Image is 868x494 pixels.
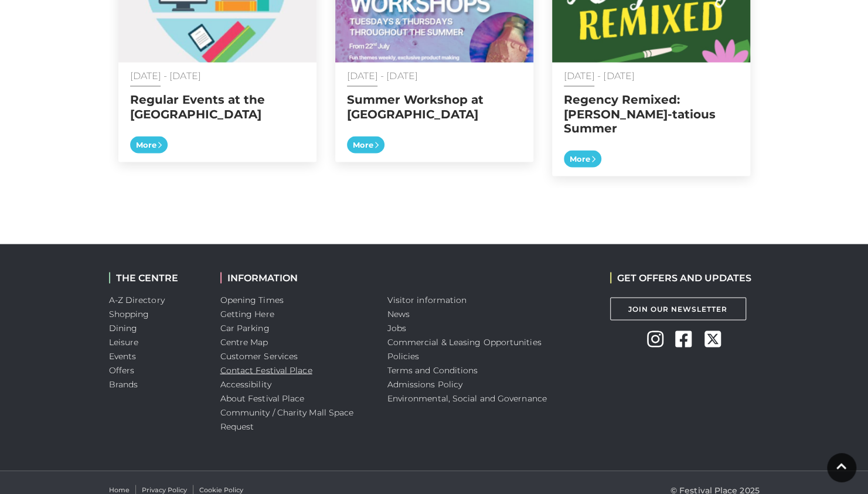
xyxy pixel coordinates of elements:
[564,150,601,168] span: More
[387,322,406,333] a: Jobs
[109,294,165,305] a: A-Z Directory
[109,336,139,347] a: Leisure
[610,297,746,320] a: Join Our Newsletter
[220,294,284,305] a: Opening Times
[387,336,542,347] a: Commercial & Leasing Opportunities
[220,322,270,333] a: Car Parking
[109,379,138,389] a: Brands
[564,71,738,81] p: [DATE] - [DATE]
[109,322,138,333] a: Dining
[220,308,274,319] a: Getting Here
[109,308,149,319] a: Shopping
[387,379,463,389] a: Admissions Policy
[109,350,137,361] a: Events
[387,308,410,319] a: News
[130,71,305,81] p: [DATE] - [DATE]
[220,407,354,431] a: Community / Charity Mall Space Request
[130,93,305,121] h2: Regular Events at the [GEOGRAPHIC_DATA]
[109,364,135,375] a: Offers
[564,93,738,135] h2: Regency Remixed: [PERSON_NAME]-tatious Summer
[220,379,271,389] a: Accessibility
[130,136,168,154] span: More
[220,336,268,347] a: Centre Map
[610,272,751,283] h2: GET OFFERS AND UPDATES
[220,364,312,375] a: Contact Festival Place
[220,393,305,403] a: About Festival Place
[387,364,478,375] a: Terms and Conditions
[347,71,522,81] p: [DATE] - [DATE]
[387,393,547,403] a: Environmental, Social and Governance
[220,350,298,361] a: Customer Services
[387,294,467,305] a: Visitor information
[347,136,384,154] span: More
[387,350,420,361] a: Policies
[109,272,203,283] h2: THE CENTRE
[220,272,370,283] h2: INFORMATION
[347,93,522,121] h2: Summer Workshop at [GEOGRAPHIC_DATA]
